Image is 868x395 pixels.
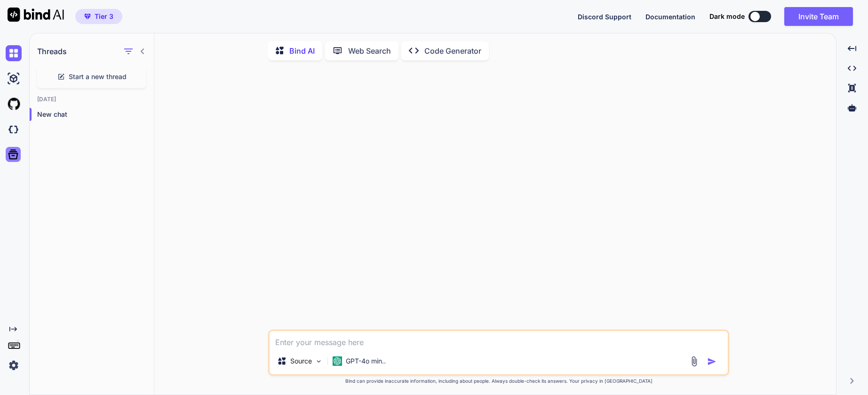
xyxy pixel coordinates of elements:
[6,71,22,87] img: ai-studio
[84,14,91,19] img: premium
[290,356,312,366] p: Source
[69,72,127,81] span: Start a new thread
[6,45,22,61] img: chat
[333,356,342,366] img: GPT-4o mini
[6,121,22,137] img: darkCloudIdeIcon
[578,13,631,21] span: Discord Support
[6,357,22,373] img: settings
[709,12,745,21] span: Dark mode
[6,96,22,112] img: githubLight
[707,357,717,366] img: icon
[348,45,391,56] p: Web Search
[424,45,481,56] p: Code Generator
[37,46,67,57] h1: Threads
[8,8,64,22] img: Bind AI
[346,356,386,366] p: GPT-4o min..
[645,13,695,21] span: Documentation
[784,7,853,26] button: Invite Team
[578,12,631,22] button: Discord Support
[689,356,700,367] img: attachment
[37,110,154,119] p: New chat
[268,378,729,385] p: Bind can provide inaccurate information, including about people. Always double-check its answers....
[75,9,122,24] button: premiumTier 3
[289,45,315,56] p: Bind AI
[315,357,323,365] img: Pick Models
[30,96,154,103] h2: [DATE]
[95,12,113,21] span: Tier 3
[645,12,695,22] button: Documentation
